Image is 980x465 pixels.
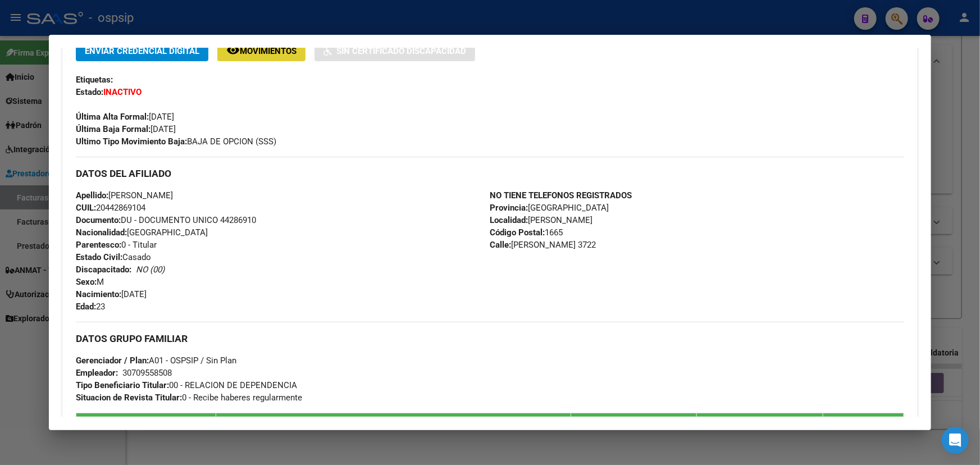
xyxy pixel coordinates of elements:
[76,413,216,440] th: CUIL
[490,215,528,225] strong: Localidad:
[76,190,173,200] span: [PERSON_NAME]
[85,46,199,56] span: Enviar Credencial Digital
[76,277,104,287] span: M
[76,277,97,287] strong: Sexo:
[696,413,823,440] th: Parentesco
[490,227,545,238] strong: Código Postal:
[490,203,528,213] strong: Provincia:
[76,302,105,312] span: 23
[490,240,512,250] strong: Calle:
[76,289,147,299] span: [DATE]
[76,355,236,366] span: A01 - OSPSIP / Sin Plan
[76,240,121,250] strong: Parentesco:
[76,227,208,238] span: [GEOGRAPHIC_DATA]
[76,124,176,134] span: [DATE]
[136,265,165,275] i: NO (00)
[76,355,149,366] strong: Gerenciador / Plan:
[76,380,169,390] strong: Tipo Beneficiario Titular:
[122,367,172,379] div: 30709558508
[76,124,151,134] strong: Última Baja Formal:
[490,240,596,250] span: [PERSON_NAME] 3722
[76,203,145,213] span: 20442869104
[314,40,475,61] button: Sin Certificado Discapacidad
[490,190,632,200] strong: NO TIENE TELEFONOS REGISTRADOS
[76,393,302,403] span: 0 - Recibe haberes regularmente
[336,46,466,56] span: Sin Certificado Discapacidad
[76,227,127,238] strong: Nacionalidad:
[76,265,131,275] strong: Discapacitado:
[76,190,108,200] strong: Apellido:
[76,75,113,85] strong: Etiquetas:
[216,413,571,440] th: Nombre
[217,40,306,61] button: Movimientos
[76,112,174,122] span: [DATE]
[823,413,904,440] th: Activo
[76,252,122,262] strong: Estado Civil:
[76,393,182,403] strong: Situacion de Revista Titular:
[76,252,151,262] span: Casado
[76,87,103,97] strong: Estado:
[76,203,96,213] strong: CUIL:
[76,289,121,299] strong: Nacimiento:
[76,332,904,345] h3: DATOS GRUPO FAMILIAR
[76,112,149,122] strong: Última Alta Formal:
[490,203,609,213] span: [GEOGRAPHIC_DATA]
[240,46,297,56] span: Movimientos
[76,215,256,225] span: DU - DOCUMENTO UNICO 44286910
[226,43,240,57] mat-icon: remove_red_eye
[76,136,187,147] strong: Ultimo Tipo Movimiento Baja:
[103,87,142,97] strong: INACTIVO
[942,427,969,454] div: Open Intercom Messenger
[76,215,121,225] strong: Documento:
[76,302,96,312] strong: Edad:
[76,240,157,250] span: 0 - Titular
[571,413,696,440] th: Nacimiento
[76,368,118,378] strong: Empleador:
[490,215,593,225] span: [PERSON_NAME]
[76,380,297,390] span: 00 - RELACION DE DEPENDENCIA
[76,136,276,147] span: BAJA DE OPCION (SSS)
[76,167,904,180] h3: DATOS DEL AFILIADO
[490,227,563,238] span: 1665
[76,40,208,61] button: Enviar Credencial Digital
